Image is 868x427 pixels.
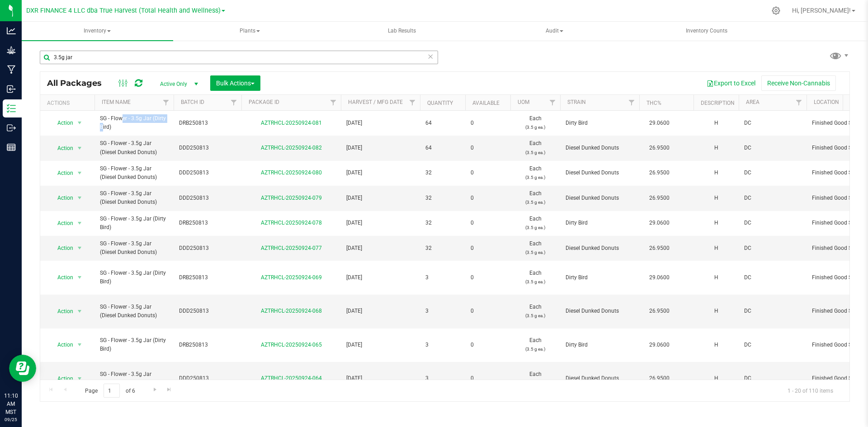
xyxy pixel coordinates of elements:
a: Go to the last page [163,384,176,396]
span: [DATE] [346,144,415,152]
a: AZTRHCL-20250924-064 [261,375,322,381]
span: All Packages [47,78,111,88]
inline-svg: Reports [7,143,16,152]
a: THC% [646,100,661,106]
a: Harvest / Mfg Date [348,99,403,105]
p: (3.5 g ea.) [516,277,555,286]
span: 3 [425,273,460,282]
span: 0 [471,194,505,202]
span: DC [744,169,801,177]
span: SG - Flower - 3.5g Jar (Diesel Dunked Donuts) [100,303,168,320]
a: Package ID [249,99,279,105]
span: DDD250813 [179,144,236,152]
button: Receive Non-Cannabis [761,75,836,91]
span: Each [516,139,555,156]
span: 3 [425,341,460,349]
a: Lab Results [326,22,478,41]
a: Strain [567,99,586,105]
span: select [74,217,85,230]
span: SG - Flower - 3.5g Jar (Dirty Bird) [100,269,168,286]
a: Filter [226,95,241,110]
a: Filter [792,95,807,110]
p: (3.5 g ea.) [516,173,555,182]
span: [DATE] [346,341,415,349]
a: AZTRHCL-20250924-078 [261,220,322,226]
span: [DATE] [346,307,415,315]
span: 1 - 20 of 110 items [780,384,840,397]
span: [DATE] [346,119,415,127]
span: SG - Flower - 3.5g Jar (Diesel Dunked Donuts) [100,189,168,206]
span: 3 [425,307,460,315]
a: AZTRHCL-20250924-077 [261,245,322,251]
span: 26.9500 [645,305,674,318]
a: AZTRHCL-20250924-082 [261,145,322,151]
a: Location [814,99,839,105]
span: select [74,305,85,318]
div: H [699,143,733,153]
a: AZTRHCL-20250924-079 [261,195,322,201]
span: select [74,117,85,129]
span: 0 [471,374,505,383]
div: H [699,272,733,283]
span: DRB250813 [179,219,236,227]
span: Each [516,336,555,353]
span: 29.0600 [645,117,674,130]
span: DDD250813 [179,194,236,202]
span: Action [49,372,74,385]
span: SG - Flower - 3.5g Jar (Diesel Dunked Donuts) [100,139,168,156]
a: Plants [174,22,325,41]
span: DC [744,144,801,152]
span: [DATE] [346,273,415,282]
span: 32 [425,194,460,202]
span: SG - Flower - 3.5g Jar (Dirty Bird) [100,215,168,232]
span: Dirty Bird [566,341,634,349]
inline-svg: Analytics [7,26,16,35]
button: Bulk Actions [210,75,260,91]
span: DC [744,119,801,127]
span: SG - Flower - 3.5g Jar (Dirty Bird) [100,114,168,131]
div: H [699,218,733,228]
a: Area [746,99,759,105]
span: DC [744,307,801,315]
span: 26.9500 [645,242,674,255]
span: 29.0600 [645,216,674,230]
span: Diesel Dunked Donuts [566,244,634,253]
a: Item Name [102,99,131,105]
div: Manage settings [770,6,782,15]
inline-svg: Inbound [7,84,16,94]
a: Inventory [22,22,173,41]
span: Each [516,370,555,387]
span: SG - Flower - 3.5g Jar (Diesel Dunked Donuts) [100,239,168,257]
input: 1 [104,384,120,398]
span: Inventory Counts [674,27,740,35]
span: Action [49,117,74,129]
span: 0 [471,144,505,152]
span: DC [744,194,801,202]
span: DDD250813 [179,244,236,253]
span: Action [49,305,74,318]
span: select [74,372,85,385]
span: 64 [425,119,460,127]
span: 29.0600 [645,271,674,284]
span: DRB250813 [179,341,236,349]
a: Inventory Counts [631,22,783,41]
span: Action [49,242,74,254]
button: Export to Excel [701,75,761,91]
a: Filter [545,95,560,110]
span: Clear [427,51,434,62]
a: AZTRHCL-20250924-068 [261,308,322,314]
span: SG - Flower - 3.5g Jar (Diesel Dunked Donuts) [100,164,168,182]
p: (3.5 g ea.) [516,148,555,157]
span: Action [49,338,74,351]
span: DDD250813 [179,169,236,177]
span: 0 [471,119,505,127]
p: (3.5 g ea.) [516,248,555,257]
p: (3.5 g ea.) [516,379,555,387]
span: select [74,167,85,179]
div: H [699,168,733,178]
a: Description [701,100,735,106]
span: Dirty Bird [566,273,634,282]
span: Each [516,215,555,232]
span: [DATE] [346,219,415,227]
div: Actions [47,100,91,106]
